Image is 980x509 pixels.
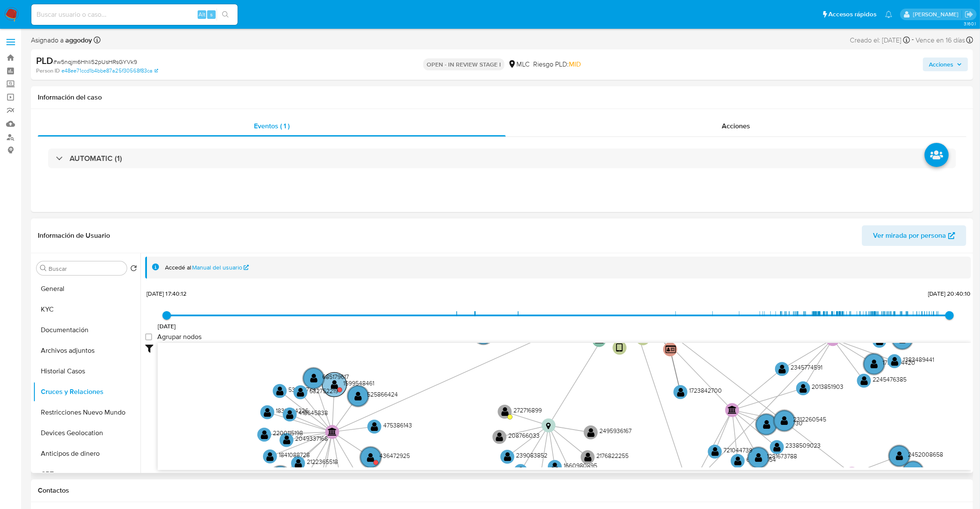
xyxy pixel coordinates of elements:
text: 1383489441 [903,355,934,364]
text:  [876,336,883,345]
text: 2452008658 [908,450,943,459]
span: Accesos rápidos [828,10,876,19]
span: Riesgo PLD: [533,60,581,69]
h3: AUTOMATIC (1) [70,154,122,163]
text:  [266,451,274,461]
text:  [910,467,917,476]
text:  [773,442,781,452]
span: Accedé al [165,264,191,272]
text:  [584,452,592,462]
b: Person ID [36,67,60,75]
div: AUTOMATIC (1) [48,148,956,168]
div: MLC [508,60,530,69]
text: 2386566162 [922,466,955,475]
text:  [870,359,878,369]
span: Alt [198,10,205,18]
button: Acciones [923,58,968,71]
text:  [276,386,284,396]
text:  [286,409,293,419]
p: OPEN - IN REVIEW STAGE I [423,58,504,70]
text: 418645838 [299,409,328,417]
b: aggodoy [64,35,92,45]
text: 1841088728 [279,451,310,459]
text: 475386143 [383,421,412,430]
text: 656777954 [746,455,776,464]
text: 1944569394 [529,465,562,474]
text:  [711,446,719,456]
h1: Información del caso [38,93,966,102]
text:  [891,356,898,366]
button: Cruces y Relaciones [33,382,140,402]
text:  [367,452,375,462]
text:  [734,456,742,466]
text:  [551,462,559,472]
h1: Contactos [38,486,966,495]
span: Vence en 16 días [916,36,965,45]
text: 1660980895 [564,461,597,470]
text:  [328,427,337,436]
a: Manual del usuario [192,264,249,272]
text:  [295,458,302,468]
text: 2200115198 [273,429,303,437]
button: Documentación [33,320,140,340]
text: 1281673788 [767,452,797,461]
button: CBT [33,464,140,485]
text:  [517,466,525,476]
text:  [896,451,903,461]
text:  [310,373,318,383]
text: 1839944226 [276,406,308,415]
button: Buscar [40,265,47,272]
text: 239083852 [516,451,547,460]
input: Buscar usuario o caso... [31,9,238,20]
a: Salir [965,10,974,19]
text:  [800,383,807,393]
text:  [496,432,503,442]
text:  [354,391,362,401]
button: Volver al orden por defecto [130,265,137,274]
text:  [861,376,868,385]
span: Agrupar nodos [157,333,201,341]
text: 530114779 [288,385,315,394]
text:  [616,343,623,353]
button: KYC [33,299,140,320]
text: 2312260545 [793,415,826,424]
text: 2122365518 [307,457,338,466]
text:  [779,364,786,374]
button: General [33,279,140,299]
button: Anticipos de dinero [33,443,140,464]
text:  [677,387,684,397]
button: search-icon [217,9,234,21]
text:  [587,427,595,437]
text: 270151730 [775,419,803,427]
text: 532752219 [309,387,338,395]
text: 685179617 [322,373,349,381]
span: [DATE] 17:40:12 [147,289,186,298]
text:  [595,337,604,344]
span: Acciones [929,58,953,71]
text:  [728,406,737,414]
h1: Información de Usuario [38,231,110,240]
input: Buscar [49,265,123,273]
span: [DATE] 20:40:10 [928,289,971,298]
text: 1599548461 [343,379,374,388]
text: 2296993794 [888,335,922,344]
text: 525866424 [367,390,398,399]
text:  [781,415,788,425]
text:  [755,452,762,462]
b: PLD [36,54,53,67]
text: 436472925 [379,451,410,460]
text:  [297,387,304,397]
text: 1755224420 [883,358,916,367]
text:  [283,435,290,445]
span: Asignado a [31,36,92,45]
text: 2245476385 [873,375,907,384]
a: e48ee71ccd1b4bbe87a25f30568f83ca [61,67,158,75]
span: Acciones [722,121,750,131]
text:  [504,451,511,461]
text:  [763,419,770,429]
button: Restricciones Nuevo Mundo [33,402,140,423]
span: Ver mirada por persona [873,225,946,246]
div: Creado el: [DATE] [850,34,910,46]
p: agustina.godoy@mercadolibre.com [913,10,962,18]
text:  [371,421,378,431]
